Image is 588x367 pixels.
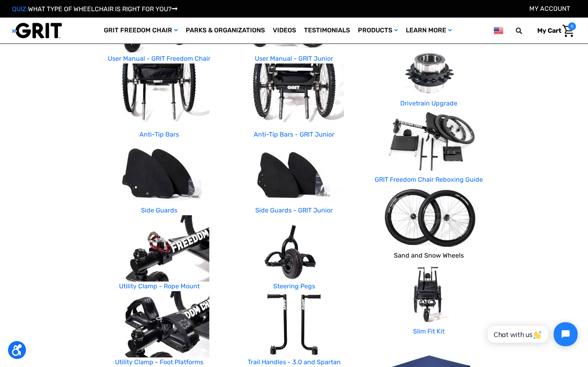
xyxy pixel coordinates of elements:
[494,26,503,36] img: us.png
[248,358,341,366] a: Trail Handles - 3.0 and Spartan
[394,252,464,259] a: Sand and Snow Wheels
[273,282,315,290] a: Steering Pegs
[375,37,483,44] a: GRIT Freedom Chair Pro Instructions
[519,22,531,39] input: Search
[255,55,333,62] a: User Manual - GRIT Junior
[537,27,561,34] span: My Cart
[529,5,570,12] a: Account
[402,18,456,44] a: Learn More
[413,327,445,335] a: Slim Fit Kit
[255,206,333,214] a: Side Guards - GRIT Junior
[115,358,203,366] a: Utility Clamp - Foot Platforms
[119,282,200,290] a: Utility Clamp - Rope Mount
[562,25,574,37] img: Cart
[12,5,28,13] span: QUIZ:
[400,99,457,107] a: Drivetrain Upgrade
[479,315,584,353] iframe: Tidio Chat
[568,22,576,30] span: 0
[12,5,177,13] a: QUIZ:WHAT TYPE OF WHEELCHAIR IS RIGHT FOR YOU?
[141,206,177,214] a: Side Guards
[100,18,182,44] a: GRIT Freedom Chair
[269,18,300,44] a: Videos
[12,22,62,39] img: GRIT All-Terrain Wheelchair and Mobility Equipment
[139,131,179,138] a: Anti-Tip Bars
[354,18,402,44] a: Products
[254,131,334,138] a: Anti-Tip Bars - GRIT Junior
[300,18,354,44] a: Testimonials
[375,176,483,183] a: GRIT Freedom Chair Reboxing Guide
[531,22,576,39] a: Cart with 0 items
[182,18,269,44] a: Parks & Organizations
[108,55,211,62] a: User Manual - GRIT Freedom Chair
